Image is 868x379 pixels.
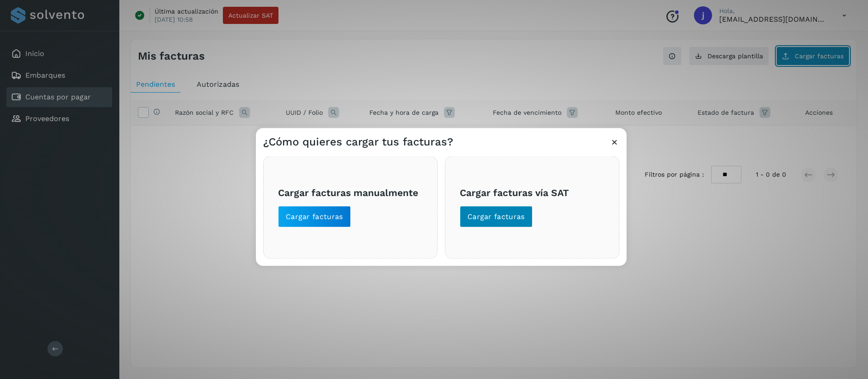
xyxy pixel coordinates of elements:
[467,211,525,221] span: Cargar facturas
[278,187,423,198] h3: Cargar facturas manualmente
[460,206,533,227] button: Cargar facturas
[286,211,343,221] span: Cargar facturas
[263,135,453,148] h3: ¿Cómo quieres cargar tus facturas?
[278,206,351,227] button: Cargar facturas
[460,187,604,198] h3: Cargar facturas vía SAT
